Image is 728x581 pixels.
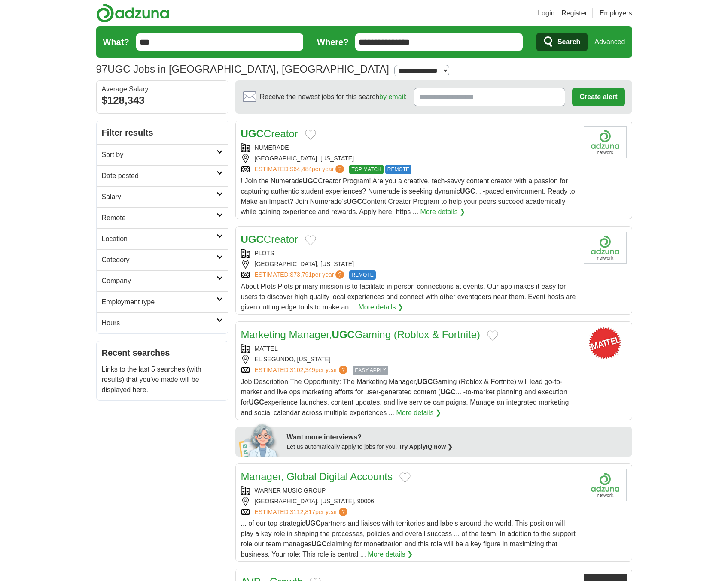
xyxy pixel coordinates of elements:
a: Salary [97,186,228,207]
div: [GEOGRAPHIC_DATA], [US_STATE], 90006 [241,497,577,506]
a: Company [97,270,228,291]
span: ... of our top strategic partners and liaises with territories and labels around the world. This ... [241,520,576,558]
strong: UGC [241,233,264,245]
strong: UGC [347,198,362,205]
strong: UGC [249,399,264,406]
span: TOP MATCH [349,165,383,174]
a: Login [538,8,554,18]
span: ? [335,165,344,173]
a: Employers [600,8,632,18]
a: Employment type [97,291,228,312]
span: ! Join the Numerade Creator Program! Are you a creative, tech-savvy content creator with a passio... [241,177,575,215]
h2: Employment type [102,297,216,307]
img: apply-iq-scientist.png [239,422,280,457]
button: Add to favorite jobs [305,130,316,140]
p: Links to the last 5 searches (with results) that you've made will be displayed here. [102,364,223,395]
strong: UGC [311,540,327,548]
div: Let us automatically apply to jobs for you. [287,442,627,451]
h1: UGC Jobs in [GEOGRAPHIC_DATA], [GEOGRAPHIC_DATA] [96,63,389,75]
a: UGCCreator [241,128,298,139]
h2: Hours [102,318,216,328]
a: Category [97,249,228,270]
h2: Filter results [97,121,228,144]
h2: Salary [102,192,216,202]
span: ? [339,508,347,516]
label: What? [103,36,129,48]
a: MATTEL [255,345,278,352]
div: $128,343 [102,93,223,108]
span: About Plots Plots primary mission is to facilitate in person connections at events. Our app makes... [241,283,576,311]
a: More details ❯ [420,207,466,217]
span: REMOTE [349,270,375,280]
button: Add to favorite jobs [487,330,498,341]
span: $102,349 [290,366,315,373]
img: Adzuna logo [96,3,169,23]
a: Marketing Manager,UGCGaming (Roblox & Fortnite) [241,329,481,340]
div: Want more interviews? [287,432,627,442]
h2: Company [102,276,216,286]
span: $64,484 [290,166,312,172]
a: Location [97,228,228,249]
div: EL SEGUNDO, [US_STATE] [241,355,577,364]
h2: Remote [102,213,216,223]
img: Company logo [584,232,627,264]
div: NUMERADE [241,143,577,152]
img: Company logo [584,126,627,158]
strong: UGC [241,128,264,139]
a: Register [561,8,587,18]
button: Search [536,33,588,51]
a: More details ❯ [358,302,403,312]
button: Add to favorite jobs [305,235,316,245]
div: Average Salary [102,86,223,93]
a: UGCCreator [241,233,298,245]
span: REMOTE [385,165,411,174]
span: ? [339,366,347,374]
a: Sort by [97,144,228,165]
strong: UGC [440,388,456,396]
a: ESTIMATED:$73,791per year? [255,270,346,280]
div: WARNER MUSIC GROUP [241,486,577,495]
span: Job Description The Opportunity: The Marketing Manager, Gaming (Roblox & Fortnite) will lead go-t... [241,378,569,416]
a: Remote [97,207,228,228]
a: More details ❯ [368,549,413,560]
label: Where? [317,36,348,48]
strong: UGC [305,520,321,527]
span: Receive the newest jobs for this search : [260,92,407,102]
h2: Sort by [102,150,216,160]
a: More details ❯ [396,408,441,418]
strong: UGC [460,188,475,195]
a: Date posted [97,165,228,186]
span: Search [557,33,580,51]
span: $112,817 [290,508,315,515]
button: Add to favorite jobs [399,472,411,483]
span: $73,791 [290,271,312,278]
strong: UGC [303,177,318,185]
h2: Location [102,234,216,244]
img: Company logo [584,469,627,501]
h2: Recent searches [102,346,223,359]
span: ? [335,270,344,279]
strong: UGC [332,329,355,340]
span: EASY APPLY [353,366,388,375]
h2: Category [102,255,216,265]
a: ESTIMATED:$102,349per year? [255,366,350,375]
div: [GEOGRAPHIC_DATA], [US_STATE] [241,260,577,269]
a: ESTIMATED:$112,817per year? [255,508,350,517]
div: PLOTS [241,249,577,258]
a: ESTIMATED:$64,484per year? [255,165,346,174]
button: Create alert [572,88,624,106]
span: 97 [96,61,108,77]
h2: Date posted [102,171,216,181]
strong: UGC [417,378,433,385]
a: Manager, Global Digital Accounts [241,471,393,482]
img: Mattel logo [584,327,627,359]
div: [GEOGRAPHIC_DATA], [US_STATE] [241,154,577,163]
a: Hours [97,312,228,333]
a: Try ApplyIQ now ❯ [399,443,453,450]
a: by email [379,93,405,100]
a: Advanced [594,33,625,51]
